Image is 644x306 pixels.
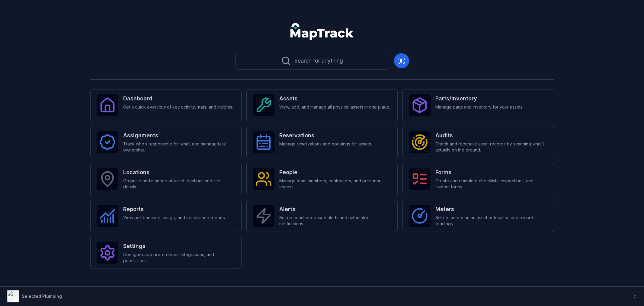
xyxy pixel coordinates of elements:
[402,163,554,195] a: FormsCreate and complete checklists, inspections, and custom forms.
[123,178,235,190] span: Organise and manage all asset locations and site details.
[90,126,242,158] a: AssignmentsTrack who’s responsible for what, and manage task ownership.
[123,205,226,213] strong: Reports
[435,205,547,213] strong: Meters
[281,23,364,40] nav: Global
[246,163,398,195] a: PeopleManage team members, contractors, and personnel access.
[279,104,390,110] span: View, add, and manage all physical assets in one place.
[90,89,242,121] a: DashboardGet a quick overview of key activity, stats, and insights.
[435,178,547,190] span: Create and complete checklists, inspections, and custom forms.
[22,294,62,299] strong: Selected Plumbing
[123,168,235,177] strong: Locations
[402,200,554,232] a: MetersSet up meters on an asset or location and record readings.
[279,205,391,213] strong: Alerts
[123,252,235,264] span: Configure app preferences, integrations, and permissions.
[402,126,554,158] a: AuditsCheck and reconcile asset records by scanning what’s actually on the ground.
[123,131,235,140] strong: Assignments
[435,131,547,140] strong: Audits
[235,52,389,70] button: Search for anything
[435,168,547,177] strong: Forms
[246,200,398,232] a: AlertsSet up condition-based alerts and automated notifications.
[435,104,524,110] span: Manage parts and inventory for your assets.
[90,200,242,232] a: ReportsView performance, usage, and compliance reports.
[90,237,242,269] a: SettingsConfigure app preferences, integrations, and permissions.
[279,131,372,140] strong: Reservations
[123,141,235,153] span: Track who’s responsible for what, and manage task ownership.
[279,94,390,103] strong: Assets
[123,242,235,250] strong: Settings
[246,126,398,158] a: ReservationsManage reservations and bookings for assets.
[402,89,554,121] a: Parts/InventoryManage parts and inventory for your assets.
[279,168,391,177] strong: People
[294,57,343,65] span: Search for anything
[435,215,547,227] span: Set up meters on an asset or location and record readings.
[435,94,524,103] strong: Parts/Inventory
[279,215,391,227] span: Set up condition-based alerts and automated notifications.
[123,104,233,110] span: Get a quick overview of key activity, stats, and insights.
[90,163,242,195] a: LocationsOrganise and manage all asset locations and site details.
[123,94,233,103] strong: Dashboard
[279,178,391,190] span: Manage team members, contractors, and personnel access.
[246,89,398,121] a: AssetsView, add, and manage all physical assets in one place.
[279,141,372,147] span: Manage reservations and bookings for assets.
[435,141,547,153] span: Check and reconcile asset records by scanning what’s actually on the ground.
[123,215,226,221] span: View performance, usage, and compliance reports.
